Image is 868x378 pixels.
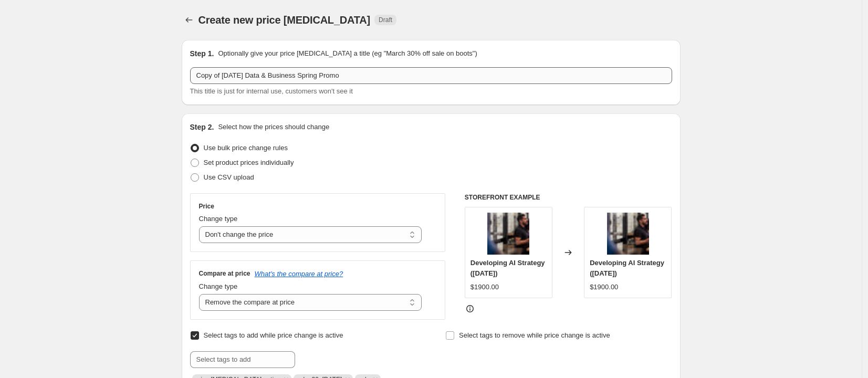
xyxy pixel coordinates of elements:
input: 30% off holiday sale [190,67,672,84]
span: Use CSV upload [204,173,254,181]
input: Select tags to add [190,351,295,368]
h2: Step 2. [190,122,214,132]
span: Developing AI Strategy ([DATE]) [470,259,545,277]
h3: Price [199,202,214,211]
span: This title is just for internal use, customers won't see it [190,87,353,95]
h6: STOREFRONT EXAMPLE [465,193,672,202]
span: Developing AI Strategy ([DATE]) [590,259,664,277]
span: Change type [199,215,238,223]
h3: Compare at price [199,269,250,278]
p: Select how the prices should change [218,122,329,132]
span: Use bulk price change rules [204,144,288,152]
button: What's the compare at price? [255,270,343,278]
button: Price change jobs [182,13,196,27]
p: Optionally give your price [MEDICAL_DATA] a title (eg "March 30% off sale on boots") [218,48,477,59]
span: Draft [379,16,392,24]
img: RMIT_ONLINE_DAY2_01_DESIGN_0503_ae061e9a-8e40-44e7-b11f-f05bf5f2ce9e_80x.jpg [487,213,529,255]
span: Create new price [MEDICAL_DATA] [198,14,371,26]
span: Select tags to add while price change is active [204,331,343,339]
div: $1900.00 [590,282,618,292]
span: Set product prices individually [204,159,294,166]
img: RMIT_ONLINE_DAY2_01_DESIGN_0503_ae061e9a-8e40-44e7-b11f-f05bf5f2ce9e_80x.jpg [607,213,649,255]
h2: Step 1. [190,48,214,59]
div: $1900.00 [470,282,499,292]
span: Change type [199,282,238,290]
span: Select tags to remove while price change is active [459,331,610,339]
